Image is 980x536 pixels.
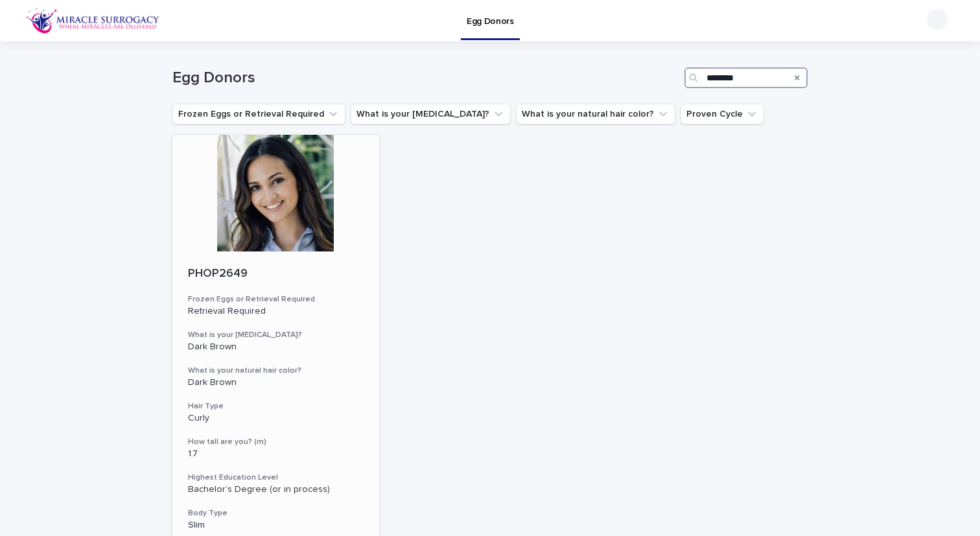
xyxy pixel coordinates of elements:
p: Dark Brown [188,342,364,353]
h1: Egg Donors [172,69,679,87]
p: Bachelor's Degree (or in process) [188,484,364,495]
button: Frozen Eggs or Retrieval Required [172,104,345,124]
input: Search [684,67,808,88]
h3: How tall are you? (m) [188,437,364,447]
h3: Frozen Eggs or Retrieval Required [188,294,364,305]
h3: Hair Type [188,401,364,412]
p: PHOP2649 [188,267,364,281]
p: 1.7 [188,449,364,460]
p: Slim [188,520,364,531]
img: OiFFDOGZQuirLhrlO1ag [26,8,160,34]
p: Retrieval Required [188,306,364,317]
button: What is your eye color? [351,104,511,124]
button: Proven Cycle [681,104,764,124]
h3: What is your natural hair color? [188,366,364,376]
p: Dark Brown [188,377,364,388]
h3: Highest Education Level [188,472,364,483]
p: Curly [188,413,364,424]
h3: What is your [MEDICAL_DATA]? [188,330,364,340]
button: What is your natural hair color? [516,104,675,124]
h3: Body Type [188,508,364,519]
